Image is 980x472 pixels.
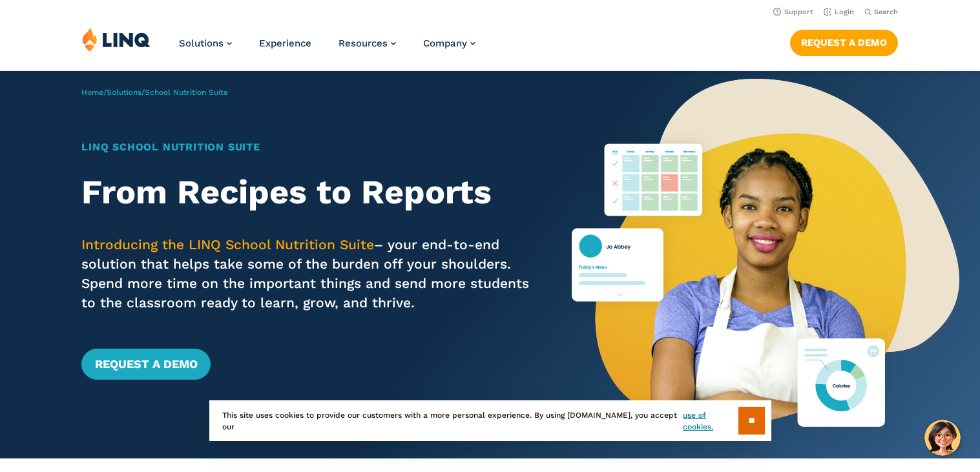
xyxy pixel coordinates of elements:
a: Request a Demo [790,30,898,56]
a: Support [773,8,813,16]
button: Open Search Bar [864,7,898,17]
a: Home [81,88,103,97]
nav: Button Navigation [790,27,898,56]
a: Solutions [107,88,141,97]
img: Nutrition Suite Launch [572,71,959,458]
h2: From Recipes to Reports [81,173,532,212]
span: Company [423,37,467,49]
span: / / [81,88,228,97]
span: School Nutrition Suite [145,88,228,97]
span: Resources [339,37,388,49]
p: – your end-to-end solution that helps take some of the burden off your shoulders. Spend more time... [81,235,532,313]
span: Solutions [179,37,224,49]
a: Company [423,37,475,49]
span: Search [874,8,898,16]
span: Introducing the LINQ School Nutrition Suite [81,236,374,252]
button: Hello, have a question? Let’s chat. [924,420,961,456]
div: This site uses cookies to provide our customers with a more personal experience. By using [DOMAIN... [209,400,771,441]
a: Request a Demo [81,349,210,380]
img: LINQ | K‑12 Software [82,27,151,52]
a: use of cookies. [683,409,738,433]
a: Solutions [179,37,232,49]
nav: Primary Navigation [179,27,475,70]
a: Experience [259,37,311,49]
a: Login [824,8,854,16]
a: Resources [339,37,396,49]
h1: LINQ School Nutrition Suite [81,139,532,155]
